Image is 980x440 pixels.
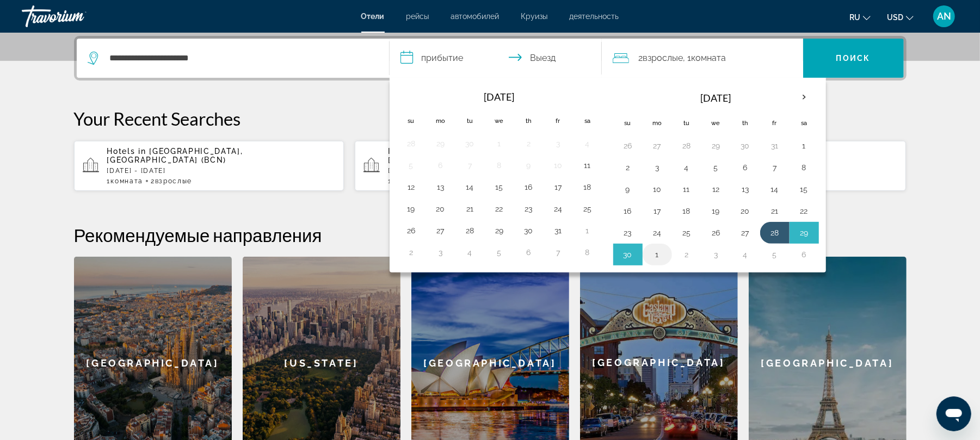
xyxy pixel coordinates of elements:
span: 2 [639,51,683,66]
button: Day 19 [707,203,725,219]
button: Day 10 [649,182,666,197]
button: Day 30 [737,138,754,153]
button: Day 4 [737,247,754,262]
button: Day 15 [491,179,508,195]
button: Hotels in [GEOGRAPHIC_DATA], [GEOGRAPHIC_DATA] (BCN)[DATE] - [DATE]1Комната2Взрослые [74,140,344,191]
button: Day 8 [579,245,596,260]
h2: Рекомендуемые направления [74,224,907,246]
button: Day 4 [579,136,596,151]
button: Day 3 [649,160,666,175]
span: Комната [692,53,726,63]
button: Day 23 [619,225,637,240]
button: Day 5 [403,158,420,173]
button: Day 7 [461,158,479,173]
button: Day 23 [520,201,538,216]
span: Комната [110,177,143,185]
span: USD [887,13,903,22]
span: Взрослые [155,177,192,185]
button: Day 20 [737,203,754,219]
span: , 1 [683,51,726,66]
button: User Menu [930,5,958,28]
button: Day 9 [619,182,637,197]
button: Day 19 [403,201,420,216]
span: Italianway Volta 20 ([GEOGRAPHIC_DATA], [GEOGRAPHIC_DATA]) [388,147,574,164]
button: Day 1 [796,138,813,153]
p: [DATE] - [DATE] [107,167,336,175]
button: Day 17 [550,179,567,195]
button: Day 24 [649,225,666,240]
button: Day 12 [707,182,725,197]
th: [DATE] [426,85,573,109]
button: Day 28 [461,223,479,238]
button: Day 30 [520,223,538,238]
button: Day 14 [461,179,479,195]
button: Day 30 [461,136,479,151]
th: [DATE] [643,85,790,111]
button: Day 29 [432,136,449,151]
span: 2 [151,177,192,185]
table: Right calendar grid [613,85,819,265]
button: Day 4 [461,245,479,260]
button: Day 5 [707,160,725,175]
button: Day 18 [579,179,596,195]
button: Day 28 [678,138,695,153]
button: Day 11 [678,182,695,197]
button: Day 31 [550,223,567,238]
div: Search widget [77,39,904,78]
button: Day 13 [737,182,754,197]
button: Day 8 [796,160,813,175]
a: Отели [361,12,385,21]
button: Day 21 [766,203,784,219]
button: Day 29 [707,138,725,153]
button: Day 26 [403,223,420,238]
span: Поиск [836,54,871,63]
button: Day 1 [579,223,596,238]
button: Day 18 [678,203,695,219]
span: 1 [388,177,424,185]
button: Day 27 [649,138,666,153]
button: Day 28 [403,136,420,151]
button: Day 27 [737,225,754,240]
button: Day 11 [579,158,596,173]
button: Next month [790,85,819,110]
p: Your Recent Searches [74,108,907,129]
span: Взрослые [643,53,683,63]
button: Day 3 [432,245,449,260]
button: Day 6 [432,158,449,173]
button: Day 2 [403,245,420,260]
button: Day 1 [491,136,508,151]
button: Day 25 [678,225,695,240]
button: Day 16 [619,203,637,219]
button: Day 29 [796,225,813,240]
button: Day 26 [619,138,637,153]
button: Day 4 [678,160,695,175]
a: Круизы [521,12,548,21]
span: 1 [107,177,143,185]
button: Day 31 [766,138,784,153]
button: Day 2 [678,247,695,262]
span: автомобилей [451,12,500,21]
button: Day 2 [520,136,538,151]
a: деятельность [570,12,619,21]
button: Day 5 [491,245,508,260]
button: Select check in and out date [390,39,602,78]
button: Day 16 [520,179,538,195]
button: Travelers: 2 adults, 0 children [602,39,803,78]
button: Change currency [887,9,914,25]
button: Day 14 [766,182,784,197]
button: Search [803,39,904,78]
button: Day 15 [796,182,813,197]
button: Day 5 [766,247,784,262]
button: Day 27 [432,223,449,238]
button: Day 21 [461,201,479,216]
p: [DATE] - [DATE] [388,167,617,175]
button: Day 26 [707,225,725,240]
button: Day 24 [550,201,567,216]
button: Day 22 [796,203,813,219]
button: Day 20 [432,201,449,216]
button: Day 28 [766,225,784,240]
button: Italianway Volta 20 ([GEOGRAPHIC_DATA], [GEOGRAPHIC_DATA]) and Nearby Hotels[DATE] - [DATE]1Комна... [355,140,625,191]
